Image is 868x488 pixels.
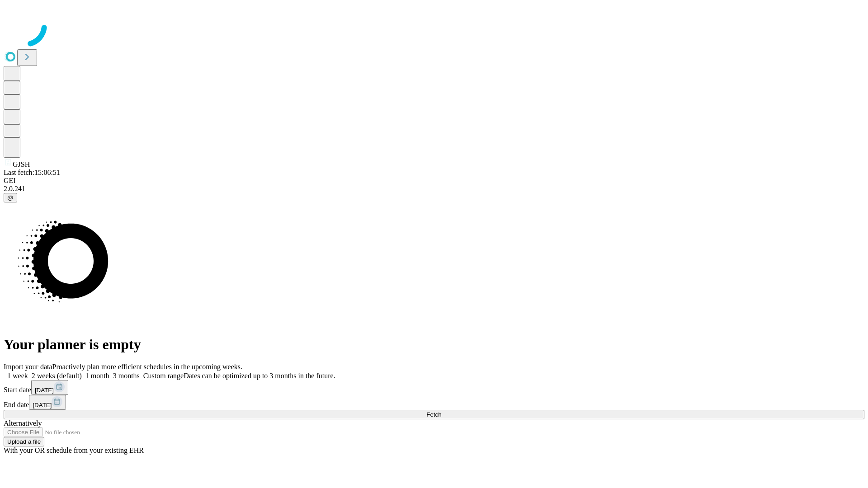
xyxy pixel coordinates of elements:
[426,411,441,418] span: Fetch
[184,372,335,380] span: Dates can be optimized up to 3 months in the future.
[143,372,184,380] span: Custom range
[4,177,864,185] div: GEI
[4,193,17,202] button: @
[4,437,44,446] button: Upload a file
[35,387,54,394] span: [DATE]
[32,372,82,380] span: 2 weeks (default)
[4,363,52,371] span: Import your data
[4,336,864,353] h1: Your planner is empty
[113,372,140,380] span: 3 months
[4,395,864,410] div: End date
[33,402,52,408] span: [DATE]
[7,194,14,201] span: @
[52,363,242,371] span: Proactively plan more efficient schedules in the upcoming weeks.
[7,372,28,380] span: 1 week
[13,160,30,168] span: GJSH
[4,169,60,176] span: Last fetch: 15:06:51
[29,395,66,410] button: [DATE]
[4,410,864,419] button: Fetch
[31,380,68,395] button: [DATE]
[85,372,109,380] span: 1 month
[4,380,864,395] div: Start date
[4,185,864,193] div: 2.0.241
[4,419,42,427] span: Alternatively
[4,446,144,454] span: With your OR schedule from your existing EHR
